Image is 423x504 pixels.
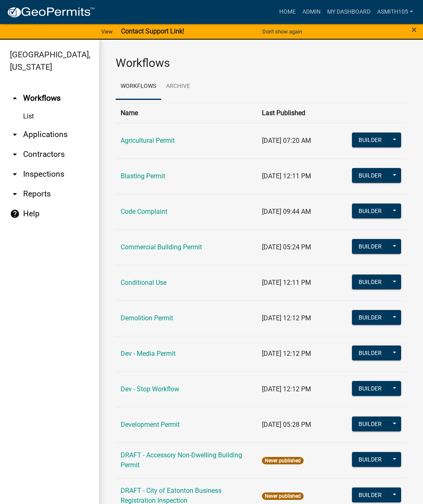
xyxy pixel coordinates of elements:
i: arrow_drop_down [10,149,20,159]
i: arrow_drop_up [10,93,20,103]
i: arrow_drop_down [10,189,20,199]
a: Code Complaint [121,208,167,215]
a: Workflows [116,73,161,100]
span: [DATE] 12:11 PM [262,172,311,180]
button: Close [411,25,417,35]
button: Don't show again [259,25,305,38]
a: asmith105 [374,4,416,20]
button: Builder [352,168,388,183]
a: Conditional Use [121,279,166,286]
a: My Dashboard [324,4,374,20]
button: Builder [352,239,388,254]
span: Never published [262,457,304,464]
span: × [411,24,417,35]
span: [DATE] 09:44 AM [262,208,311,215]
span: [DATE] 07:20 AM [262,137,311,144]
button: Builder [352,452,388,467]
a: Dev - Stop Workflow [121,385,179,393]
span: [DATE] 12:12 PM [262,350,311,357]
button: Builder [352,133,388,147]
span: [DATE] 12:12 PM [262,314,311,322]
button: Builder [352,203,388,218]
a: Development Permit [121,421,180,428]
th: Last Published [257,103,347,123]
span: [DATE] 05:24 PM [262,243,311,251]
th: Name [116,103,257,123]
a: DRAFT - Accessory Non-Dwelling Building Permit [121,451,242,469]
a: View [98,25,116,38]
button: Builder [352,381,388,396]
span: Never published [262,492,304,500]
button: Builder [352,416,388,431]
i: arrow_drop_down [10,130,20,140]
a: Blasting Permit [121,172,165,180]
a: Archive [161,73,195,100]
span: [DATE] 12:11 PM [262,279,311,286]
a: Home [276,4,299,20]
button: Builder [352,310,388,325]
a: Admin [299,4,324,20]
i: arrow_drop_down [10,169,20,179]
button: Builder [352,487,388,502]
button: Builder [352,274,388,289]
i: help [10,209,20,219]
a: Dev - Media Permit [121,350,176,357]
span: [DATE] 12:12 PM [262,385,311,393]
span: [DATE] 05:28 PM [262,421,311,428]
strong: Contact Support Link! [121,27,184,35]
button: Builder [352,345,388,360]
h3: Workflows [116,56,406,70]
a: Commercial Building Permit [121,243,202,251]
a: Demolition Permit [121,314,173,322]
a: Agricultural Permit [121,137,175,144]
